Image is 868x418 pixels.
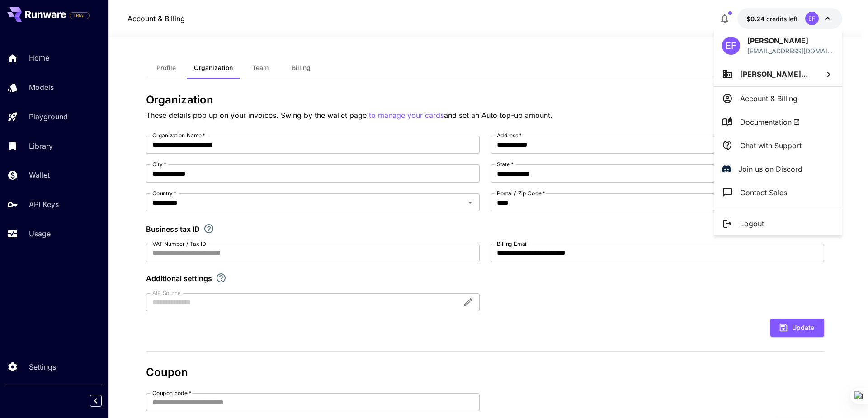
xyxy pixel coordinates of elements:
[740,117,800,127] span: Documentation
[747,46,834,56] div: info@photoshoproadmap.com
[747,46,834,56] p: [EMAIL_ADDRESS][DOMAIN_NAME]
[740,218,764,229] p: Logout
[714,62,842,86] button: [PERSON_NAME]...
[740,70,808,79] span: [PERSON_NAME]...
[722,37,740,55] div: EF
[747,35,834,46] p: [PERSON_NAME]
[740,140,802,151] p: Chat with Support
[740,187,787,198] p: Contact Sales
[738,164,802,174] p: Join us on Discord
[740,93,797,104] p: Account & Billing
